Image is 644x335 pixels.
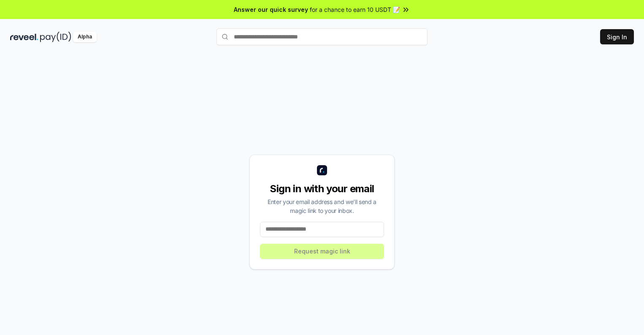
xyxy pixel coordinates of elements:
[310,5,400,14] span: for a chance to earn 10 USDT 📝
[600,29,634,44] button: Sign In
[260,197,384,215] div: Enter your email address and we’ll send a magic link to your inbox.
[10,32,38,42] img: reveel_dark
[317,165,327,175] img: logo_small
[260,182,384,196] div: Sign in with your email
[234,5,308,14] span: Answer our quick survey
[73,32,97,42] div: Alpha
[40,32,71,42] img: pay_id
